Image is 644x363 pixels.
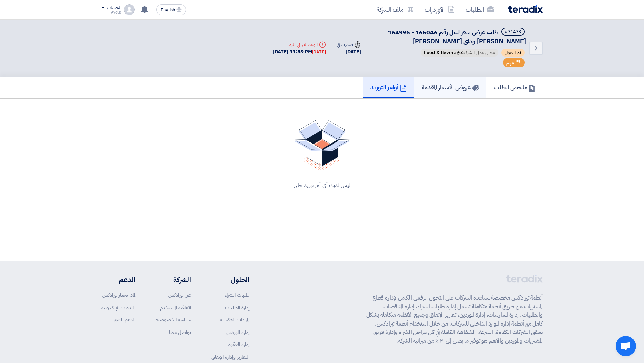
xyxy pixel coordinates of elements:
[169,329,191,336] a: تواصل معنا
[160,304,191,311] a: اتفاقية المستخدم
[101,304,135,311] a: الندوات الإلكترونية
[337,48,361,56] div: [DATE]
[424,49,462,56] span: Food & Beverage
[501,49,525,57] span: تم القبول
[211,275,249,285] li: الحلول
[114,316,135,323] a: الدعم الفني
[312,49,326,55] div: [DATE]
[494,83,535,91] h5: ملخص الطلب
[375,28,526,45] h5: طلب عرض سعر ليبل رقم 165046 - 164996 كوشيه وداى فود السادات
[422,83,479,91] h5: عروض الأسعار المقدمة
[220,316,249,323] a: المزادات العكسية
[486,77,543,98] a: ملخص الطلب
[388,28,526,46] span: طلب عرض سعر ليبل رقم 165046 - 164996 [PERSON_NAME] وداى [PERSON_NAME]
[419,2,460,18] a: الأوردرات
[161,8,175,12] span: English
[273,48,326,56] div: [DATE] 11:59 PM
[168,291,191,299] a: عن تيرادكس
[337,41,361,48] div: صدرت في
[228,341,249,348] a: إدارة العقود
[273,41,326,48] div: الموعد النهائي للرد
[156,316,191,323] a: سياسة الخصوصية
[508,5,543,13] img: Teradix logo
[156,4,186,15] button: English
[226,329,249,336] a: إدارة الموردين
[414,77,486,98] a: عروض الأسعار المقدمة
[616,336,636,356] div: Open chat
[505,30,521,34] div: #71473
[225,304,249,311] a: إدارة الطلبات
[460,2,499,18] a: الطلبات
[156,275,191,285] li: الشركة
[101,275,135,285] li: الدعم
[109,181,535,189] div: ليس لديك أي أمر توريد حالي
[225,291,249,299] a: طلبات الشراء
[371,2,419,18] a: ملف الشركة
[363,77,414,98] a: أوامر التوريد
[102,291,135,299] a: لماذا تختار تيرادكس
[506,60,514,66] span: مهم
[370,83,407,91] h5: أوامر التوريد
[294,120,350,171] img: No Quotations Found!
[211,353,249,361] a: التقارير وإدارة الإنفاق
[421,49,498,57] span: مجال عمل الشركة:
[101,10,121,14] div: Ayoub
[124,4,135,15] img: profile_test.png
[107,5,121,11] div: الحساب
[366,293,543,345] p: أنظمة تيرادكس مخصصة لمساعدة الشركات على التحول الرقمي الكامل لإدارة قطاع المشتريات عن طريق أنظمة ...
